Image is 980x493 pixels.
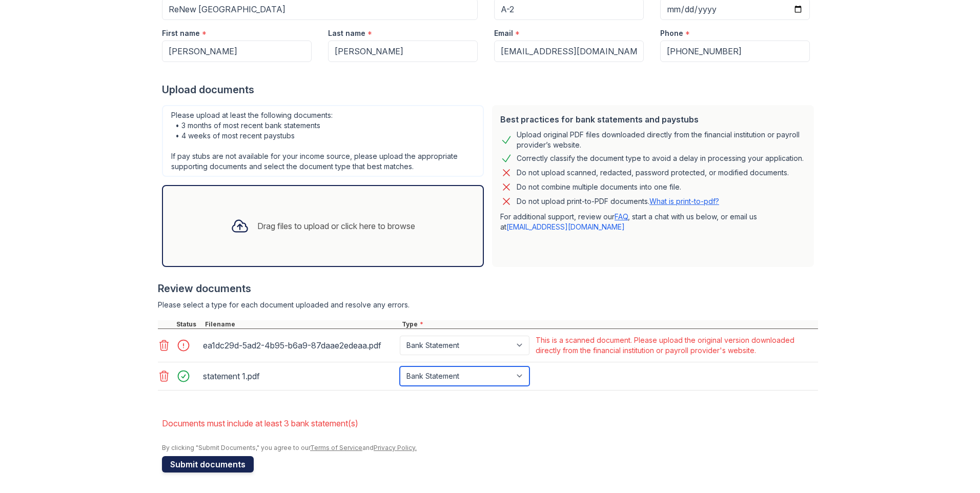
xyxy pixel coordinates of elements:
[162,28,200,38] label: First name
[158,281,818,296] div: Review documents
[174,320,203,328] div: Status
[328,28,365,38] label: Last name
[374,444,417,451] a: Privacy Policy.
[162,105,484,177] div: Please upload at least the following documents: • 3 months of most recent bank statements • 4 wee...
[162,444,818,452] div: By clicking "Submit Documents," you agree to our and
[500,212,806,232] p: For additional support, review our , start a chat with us below, or email us at
[500,113,806,126] div: Best practices for bank statements and paystubs
[162,83,818,97] div: Upload documents
[506,222,625,231] a: [EMAIL_ADDRESS][DOMAIN_NAME]
[517,152,804,165] div: Correctly classify the document type to avoid a delay in processing your application.
[158,300,818,310] div: Please select a type for each document uploaded and resolve any errors.
[649,197,719,206] a: What is print-to-pdf?
[536,335,816,356] div: This is a scanned document. Please upload the original version downloaded directly from the finan...
[203,320,400,328] div: Filename
[400,320,818,328] div: Type
[162,413,818,434] li: Documents must include at least 3 bank statement(s)
[517,130,806,150] div: Upload original PDF files downloaded directly from the financial institution or payroll provider’...
[615,212,628,221] a: FAQ
[310,444,362,451] a: Terms of Service
[494,28,513,38] label: Email
[203,337,396,354] div: ea1dc29d-5ad2-4b95-b6a9-87daae2edeaa.pdf
[257,220,415,232] div: Drag files to upload or click here to browse
[517,167,789,179] div: Do not upload scanned, redacted, password protected, or modified documents.
[660,28,683,38] label: Phone
[162,456,254,473] button: Submit documents
[203,368,396,384] div: statement 1.pdf
[517,181,681,193] div: Do not combine multiple documents into one file.
[517,196,719,207] p: Do not upload print-to-PDF documents.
